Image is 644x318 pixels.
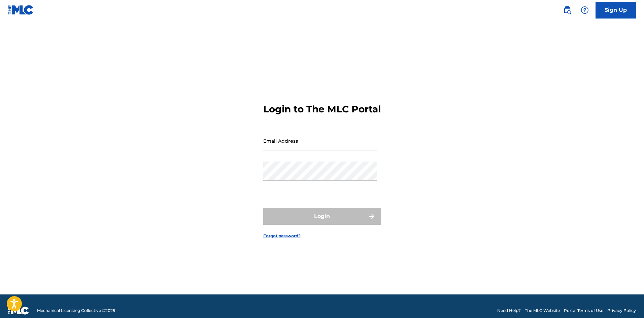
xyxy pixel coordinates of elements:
span: Mechanical Licensing Collective © 2025 [37,308,115,314]
div: Help [578,3,591,17]
a: Privacy Policy [607,308,636,314]
img: search [563,6,571,14]
img: help [581,6,589,14]
a: The MLC Website [525,308,560,314]
img: logo [8,307,29,315]
a: Forgot password? [263,233,301,239]
a: Need Help? [497,308,521,314]
a: Public Search [561,3,574,17]
h3: Login to The MLC Portal [263,103,381,115]
iframe: Chat Widget [610,286,644,318]
a: Portal Terms of Use [564,308,603,314]
a: Sign Up [596,2,636,19]
img: MLC Logo [8,5,34,15]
